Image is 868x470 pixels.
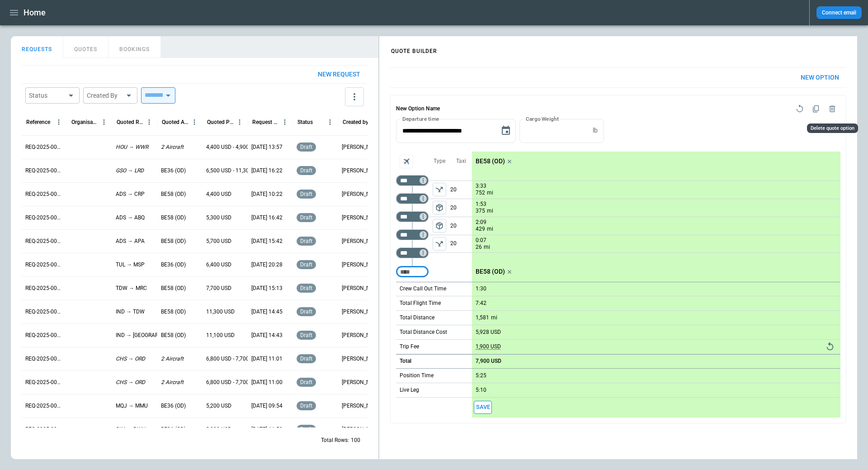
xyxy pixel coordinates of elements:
p: Live Leg [400,386,419,394]
p: ADS → ABQ [116,214,145,222]
p: 5,300 USD [206,214,231,222]
button: Quoted Route column menu [143,116,155,128]
div: Request Created At (UTC-05:00) [252,119,279,125]
p: REQ-2025-000244 [25,332,63,339]
button: New request [311,66,368,83]
p: 2 Aircraft [161,355,184,363]
p: [PERSON_NAME] [342,190,380,198]
label: Cargo Weight [526,115,559,123]
p: 2 Aircraft [161,143,184,151]
p: CHS → ORD [116,355,145,363]
p: 11,100 USD [206,332,235,339]
p: [PERSON_NAME] [342,143,380,151]
button: Quoted Price column menu [234,116,245,128]
p: 4,400 USD [206,190,231,198]
span: draft [298,356,314,362]
div: Quoted Route [117,119,143,125]
div: Too short [396,229,429,240]
p: REQ-2025-000243 [25,355,63,363]
span: Delete quote option [824,101,840,117]
span: draft [298,332,314,338]
h1: Home [24,7,46,18]
p: CHS → ORD [116,379,145,386]
p: 4,400 USD - 4,900 USD [206,143,261,151]
div: Too short [396,175,429,186]
p: 5,928 USD [476,329,501,336]
button: Reference column menu [53,116,65,128]
span: Type of sector [433,219,446,233]
p: Total Flight Time [400,299,441,307]
p: 6,800 USD - 7,700 USD [206,355,261,363]
span: package_2 [435,203,444,212]
span: draft [298,144,314,150]
div: scrollable content [379,60,857,431]
p: BE36 (OD) [161,261,186,269]
button: more [345,87,364,106]
p: GSO → LRD [116,167,144,175]
p: IND → TDW [116,308,145,316]
p: 1,581 [476,314,489,321]
p: 20 [450,235,472,252]
p: MQJ → MMU [116,402,148,410]
p: ADS → CRP [116,190,145,198]
p: mi [491,314,497,322]
p: BE58 (OD) [476,157,505,165]
div: Quoted Price [207,119,234,125]
p: [DATE] 15:42 [251,237,283,245]
p: [PERSON_NAME] [342,167,380,175]
p: [DATE] 10:22 [251,190,283,198]
p: REQ-2025-000245 [25,308,63,316]
div: Too short [396,247,429,258]
p: BE58 (OD) [161,332,186,339]
span: Type of sector [433,201,446,214]
p: 1:53 [476,201,486,208]
button: Quoted Aircraft column menu [189,116,200,128]
p: Taxi [456,157,466,165]
span: draft [298,261,314,268]
p: [DATE] 13:57 [251,143,283,151]
p: 7:42 [476,300,486,307]
button: left aligned [433,201,446,214]
p: [DATE] 11:01 [251,355,283,363]
h6: New Option Name [396,101,440,117]
p: [PERSON_NAME] [342,355,380,363]
span: draft [298,214,314,221]
button: left aligned [433,219,446,233]
p: Position Time [400,372,434,380]
button: QUOTES [63,36,108,58]
p: REQ-2025-000251 [25,167,63,175]
label: Departure time [402,115,439,123]
button: Reset [823,340,837,353]
p: BE58 (OD) [161,285,186,292]
p: Total Rows: [321,437,349,444]
p: 1,900 USD [476,343,501,350]
button: Organisation column menu [98,116,110,128]
p: 100 [351,437,360,444]
p: [DATE] 16:22 [251,167,283,175]
p: 20 [450,181,472,199]
p: 429 [476,225,485,233]
p: 20 [450,199,472,217]
div: Too short [396,211,429,222]
button: Status column menu [324,116,336,128]
p: 26 [476,243,482,251]
p: [DATE] 20:28 [251,261,283,269]
p: ADS → APA [116,237,145,245]
div: Created by [343,119,368,125]
span: Reset quote option [792,101,808,117]
p: 6,500 USD - 11,300 USD [206,167,264,175]
p: 7,700 USD [206,285,231,292]
span: package_2 [435,221,444,230]
button: Request Created At (UTC-05:00) column menu [279,116,291,128]
p: Crew Call Out Time [400,285,446,293]
button: Save [474,401,492,414]
button: Connect email [816,6,862,19]
p: BE36 (OD) [161,167,186,175]
p: mi [487,225,493,233]
span: Duplicate quote option [808,101,824,117]
p: 1:30 [476,285,486,292]
p: [PERSON_NAME] [342,308,380,316]
button: Choose date, selected date is Aug 15, 2025 [497,122,515,140]
h4: QUOTE BUILDER [380,38,448,59]
p: REQ-2025-000246 [25,285,63,292]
